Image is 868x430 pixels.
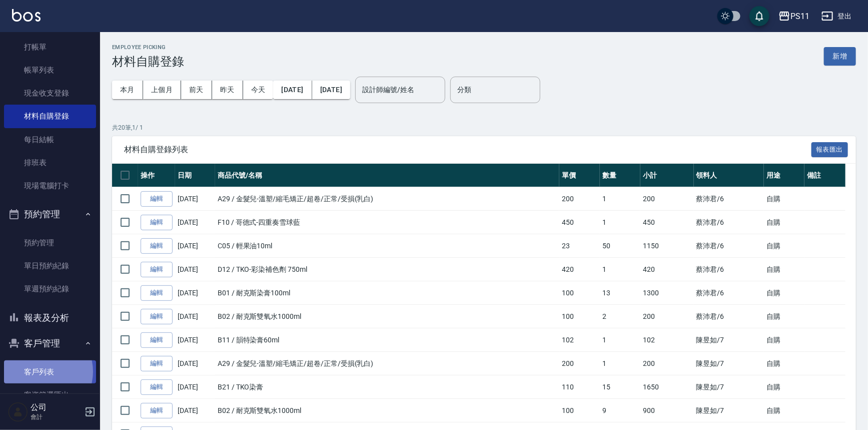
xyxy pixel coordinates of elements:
button: 報表匯出 [811,142,848,158]
td: 蔡沛君 /6 [694,281,764,305]
button: 客戶管理 [4,330,96,356]
td: 蔡沛君 /6 [694,187,764,211]
td: A29 / 金髮兒-溫塑/縮毛矯正/超卷/正常/受損(乳白) [215,187,559,211]
button: 登出 [817,7,856,26]
td: [DATE] [175,305,215,328]
a: 編輯 [141,238,173,254]
h2: Employee Picking [112,44,184,51]
td: 1 [600,211,640,234]
td: 蔡沛君 /6 [694,234,764,258]
h5: 公司 [31,402,82,412]
a: 新增 [824,51,856,61]
td: F10 / 哥德式-四重奏雪球藍 [215,211,559,234]
a: 預約管理 [4,231,96,254]
td: 100 [559,305,600,328]
td: 200 [559,187,600,211]
a: 現金收支登錄 [4,82,96,105]
a: 編輯 [141,309,173,324]
td: 蔡沛君 /6 [694,211,764,234]
a: 單日預約紀錄 [4,254,96,277]
td: [DATE] [175,234,215,258]
button: 上個月 [143,81,181,99]
td: 1300 [640,281,693,305]
button: 今天 [243,81,274,99]
td: A29 / 金髮兒-溫塑/縮毛矯正/超卷/正常/受損(乳白) [215,352,559,375]
td: 蔡沛君 /6 [694,305,764,328]
th: 小計 [640,164,693,187]
a: 編輯 [141,356,173,371]
td: 陳昱如 /7 [694,328,764,352]
td: D12 / TKO-彩染補色劑 750ml [215,258,559,281]
td: B11 / 韻特染膏60ml [215,328,559,352]
a: 客戶列表 [4,360,96,383]
a: 客資篩選匯出 [4,383,96,406]
td: 自購 [764,399,804,422]
p: 會計 [31,412,82,421]
td: 420 [559,258,600,281]
button: 預約管理 [4,201,96,227]
td: 自購 [764,187,804,211]
img: Logo [12,9,41,22]
td: 自購 [764,352,804,375]
button: 本月 [112,81,143,99]
th: 領料人 [694,164,764,187]
td: 1 [600,328,640,352]
td: 自購 [764,258,804,281]
td: 1 [600,187,640,211]
td: B01 / 耐克斯染膏100ml [215,281,559,305]
th: 商品代號/名稱 [215,164,559,187]
button: [DATE] [273,81,312,99]
td: 自購 [764,281,804,305]
div: PS11 [790,10,809,23]
td: 9 [600,399,640,422]
a: 編輯 [141,403,173,418]
a: 排班表 [4,151,96,174]
td: 200 [640,352,693,375]
th: 用途 [764,164,804,187]
button: 前天 [181,81,212,99]
td: 自購 [764,211,804,234]
button: save [749,6,769,26]
td: 15 [600,375,640,399]
td: B21 / TKO染膏 [215,375,559,399]
td: [DATE] [175,281,215,305]
img: Person [8,402,28,422]
span: 材料自購登錄列表 [124,145,811,155]
a: 打帳單 [4,36,96,59]
button: PS11 [774,6,813,27]
td: 1 [600,352,640,375]
td: B02 / 耐克斯雙氧水1000ml [215,305,559,328]
td: 50 [600,234,640,258]
button: 報表及分析 [4,305,96,331]
td: [DATE] [175,211,215,234]
button: [DATE] [312,81,350,99]
td: [DATE] [175,328,215,352]
a: 編輯 [141,285,173,301]
td: 900 [640,399,693,422]
p: 共 20 筆, 1 / 1 [112,123,856,132]
a: 帳單列表 [4,59,96,82]
td: 102 [559,328,600,352]
td: 450 [640,211,693,234]
button: 新增 [824,47,856,66]
td: B02 / 耐克斯雙氧水1000ml [215,399,559,422]
td: 200 [640,187,693,211]
td: 23 [559,234,600,258]
td: 200 [640,305,693,328]
td: 自購 [764,375,804,399]
td: 1150 [640,234,693,258]
a: 單週預約紀錄 [4,277,96,300]
td: C05 / 輕果油10ml [215,234,559,258]
td: 自購 [764,234,804,258]
a: 現場電腦打卡 [4,174,96,197]
th: 單價 [559,164,600,187]
a: 報表匯出 [811,144,848,154]
td: 200 [559,352,600,375]
th: 操作 [138,164,175,187]
td: 陳昱如 /7 [694,375,764,399]
td: 450 [559,211,600,234]
button: 昨天 [212,81,243,99]
a: 編輯 [141,332,173,348]
td: 100 [559,281,600,305]
td: [DATE] [175,187,215,211]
